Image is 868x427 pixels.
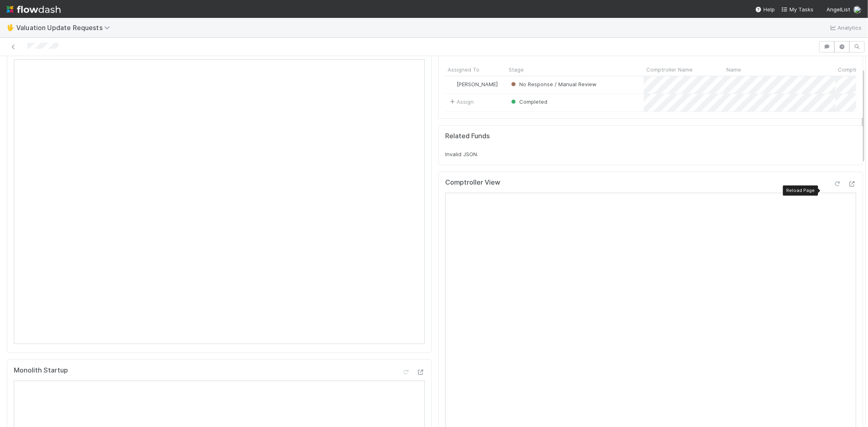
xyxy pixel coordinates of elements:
[726,65,741,74] span: Name
[448,98,474,106] span: Assign
[781,5,813,13] a: My Tasks
[853,6,861,14] img: avatar_5106bb14-94e9-4897-80de-6ae81081f36d.png
[509,65,524,74] span: Stage
[509,98,547,106] div: Completed
[457,81,498,87] span: [PERSON_NAME]
[445,132,490,140] h5: Related Funds
[509,81,597,87] span: No Response / Manual Review
[781,6,813,13] span: My Tasks
[16,24,114,32] span: Valuation Update Requests
[448,65,479,74] span: Assigned To
[7,2,61,16] img: logo-inverted-e16ddd16eac7371096b0.svg
[826,6,850,13] span: AngelList
[509,80,597,88] div: No Response / Manual Review
[445,179,500,187] h5: Comptroller View
[755,5,775,13] div: Help
[829,23,861,33] a: Analytics
[7,24,15,31] span: 🖖
[509,98,547,105] span: Completed
[646,65,693,74] span: Comptroller Name
[449,81,455,87] img: avatar_5106bb14-94e9-4897-80de-6ae81081f36d.png
[448,80,498,88] div: [PERSON_NAME]
[14,366,68,375] h5: Monolith Startup
[445,150,856,158] div: Invalid JSON.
